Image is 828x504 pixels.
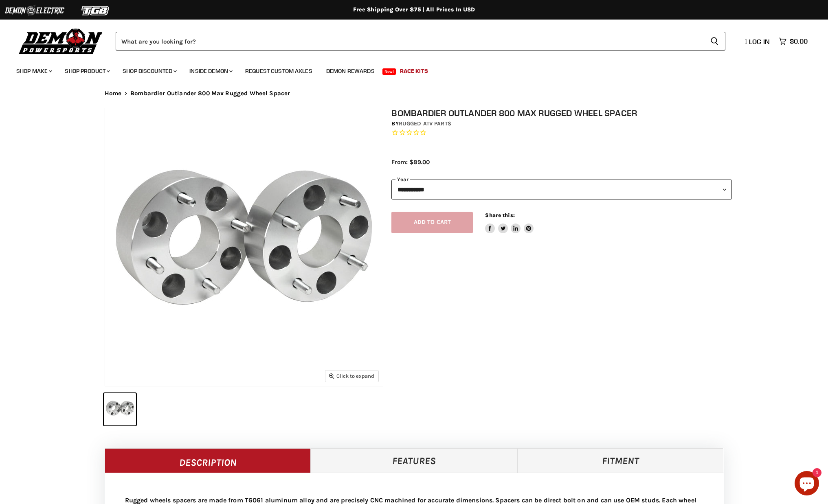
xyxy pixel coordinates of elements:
[105,90,122,97] a: Home
[391,180,732,199] select: year
[116,63,182,79] a: Shop Discounted
[239,63,318,79] a: Request Custom Axles
[741,38,775,45] a: Log in
[311,448,517,473] a: Features
[391,108,732,118] h1: Bombardier Outlander 800 Max Rugged Wheel Spacer
[183,63,237,79] a: Inside Demon
[105,448,311,473] a: Description
[105,108,383,386] img: Bombardier Outlander 800 Max Rugged Wheel Spacer
[116,32,725,50] form: Product
[391,158,430,166] span: From: $89.00
[59,63,115,79] a: Shop Product
[790,37,808,45] span: $0.00
[792,471,821,497] inbox-online-store-chat: Shopify online store chat
[329,373,374,379] span: Click to expand
[517,448,724,473] a: Fitment
[382,68,396,75] span: New!
[10,59,806,79] ul: Main menu
[4,3,65,18] img: Demon Electric Logo 2
[65,3,126,18] img: TGB Logo 2
[485,212,534,233] aside: Share this:
[10,63,57,79] a: Shop Make
[88,90,740,97] nav: Breadcrumbs
[775,35,812,47] a: $0.00
[391,119,732,128] div: by
[485,212,514,218] span: Share this:
[88,6,740,13] div: Free Shipping Over $75 | All Prices In USD
[391,129,732,137] span: Rated 0.0 out of 5 stars 0 reviews
[399,120,451,127] a: Rugged ATV Parts
[104,393,136,425] button: Bombardier Outlander 800 Max Rugged Wheel Spacer thumbnail
[749,37,770,46] span: Log in
[320,63,381,79] a: Demon Rewards
[325,370,378,381] button: Click to expand
[16,26,105,55] img: Demon Powersports
[116,32,704,50] input: Search
[394,63,434,79] a: Race Kits
[130,90,290,97] span: Bombardier Outlander 800 Max Rugged Wheel Spacer
[704,32,725,50] button: Search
